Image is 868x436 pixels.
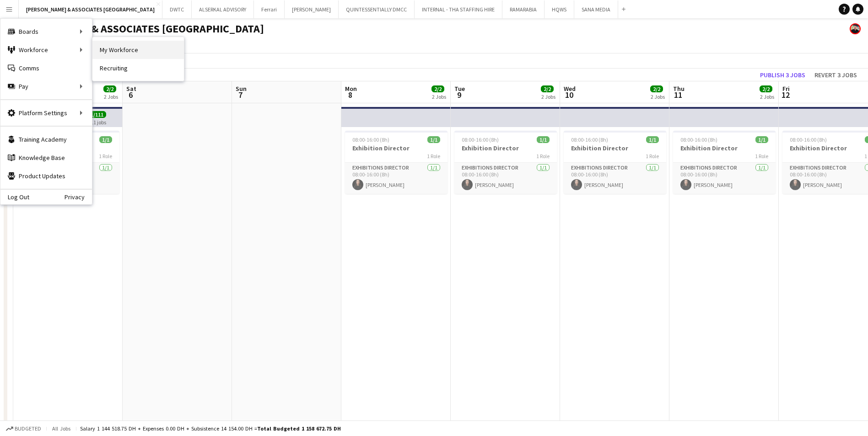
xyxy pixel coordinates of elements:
[545,0,574,18] button: HQWS
[651,93,665,100] div: 2 Jobs
[536,153,550,160] span: 1 Role
[352,136,389,143] span: 08:00-16:00 (8h)
[541,93,555,100] div: 2 Jobs
[781,90,790,100] span: 12
[541,85,554,92] span: 2/2
[0,130,92,149] a: Training Academy
[680,136,717,143] span: 08:00-16:00 (8h)
[646,153,659,160] span: 1 Role
[673,144,776,152] h3: Exhibition Director
[345,163,447,194] app-card-role: Exhibitions Director1/108:00-16:00 (8h)[PERSON_NAME]
[99,153,112,160] span: 1 Role
[88,118,106,126] div: 111 jobs
[0,77,92,96] div: Pay
[564,131,666,194] app-job-card: 08:00-16:00 (8h)1/1Exhibition Director1 RoleExhibitions Director1/108:00-16:00 (8h)[PERSON_NAME]
[673,131,776,194] app-job-card: 08:00-16:00 (8h)1/1Exhibition Director1 RoleExhibitions Director1/108:00-16:00 (8h)[PERSON_NAME]
[502,0,545,18] button: RAMARABIA
[453,90,465,100] span: 9
[345,131,447,194] app-job-card: 08:00-16:00 (8h)1/1Exhibition Director1 RoleExhibitions Director1/108:00-16:00 (8h)[PERSON_NAME]
[672,90,685,100] span: 11
[254,0,285,18] button: Ferrari
[564,85,576,93] span: Wed
[15,425,41,432] span: Budgeted
[0,22,92,41] div: Boards
[790,136,827,143] span: 08:00-16:00 (8h)
[345,85,357,93] span: Mon
[650,85,663,92] span: 2/2
[673,163,776,194] app-card-role: Exhibitions Director1/108:00-16:00 (8h)[PERSON_NAME]
[192,0,254,18] button: ALSERKAL ADVISORY
[162,0,192,18] button: DWTC
[344,90,357,100] span: 8
[432,93,446,100] div: 2 Jobs
[427,153,440,160] span: 1 Role
[646,136,659,143] span: 1/1
[80,425,341,432] div: Salary 1 144 518.75 DH + Expenses 0.00 DH + Subsistence 14 154.00 DH =
[7,22,264,36] h1: [PERSON_NAME] & ASSOCIATES [GEOGRAPHIC_DATA]
[571,136,608,143] span: 08:00-16:00 (8h)
[782,85,790,93] span: Fri
[0,193,29,201] a: Log Out
[673,85,685,93] span: Thu
[0,149,92,167] a: Knowledge Base
[19,0,162,18] button: [PERSON_NAME] & ASSOCIATES [GEOGRAPHIC_DATA]
[574,0,618,18] button: SANA MEDIA
[126,85,136,93] span: Sat
[82,111,106,118] span: 111/111
[811,69,861,81] button: Revert 3 jobs
[0,59,92,77] a: Comms
[454,144,557,152] h3: Exhibition Director
[454,131,557,194] app-job-card: 08:00-16:00 (8h)1/1Exhibition Director1 RoleExhibitions Director1/108:00-16:00 (8h)[PERSON_NAME]
[285,0,339,18] button: [PERSON_NAME]
[0,41,92,59] div: Workforce
[257,425,341,432] span: Total Budgeted 1 158 672.75 DH
[756,69,809,81] button: Publish 3 jobs
[760,93,774,100] div: 2 Jobs
[104,93,118,100] div: 2 Jobs
[431,85,444,92] span: 2/2
[0,104,92,122] div: Platform Settings
[236,85,247,93] span: Sun
[65,193,92,201] a: Privacy
[850,23,861,34] app-user-avatar: Glenn Lloyd
[415,0,502,18] button: INTERNAL - THA STAFFING HIRE
[562,90,576,100] span: 10
[427,136,440,143] span: 1/1
[537,136,550,143] span: 1/1
[0,167,92,185] a: Product Updates
[564,163,666,194] app-card-role: Exhibitions Director1/108:00-16:00 (8h)[PERSON_NAME]
[234,90,247,100] span: 7
[103,85,116,92] span: 2/2
[755,136,768,143] span: 1/1
[339,0,415,18] button: QUINTESSENTIALLY DMCC
[92,41,184,59] a: My Workforce
[345,144,447,152] h3: Exhibition Director
[760,85,772,92] span: 2/2
[755,153,768,160] span: 1 Role
[125,90,136,100] span: 6
[99,136,112,143] span: 1/1
[454,163,557,194] app-card-role: Exhibitions Director1/108:00-16:00 (8h)[PERSON_NAME]
[5,424,43,434] button: Budgeted
[50,425,72,432] span: All jobs
[564,144,666,152] h3: Exhibition Director
[462,136,499,143] span: 08:00-16:00 (8h)
[454,85,465,93] span: Tue
[92,59,184,77] a: Recruiting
